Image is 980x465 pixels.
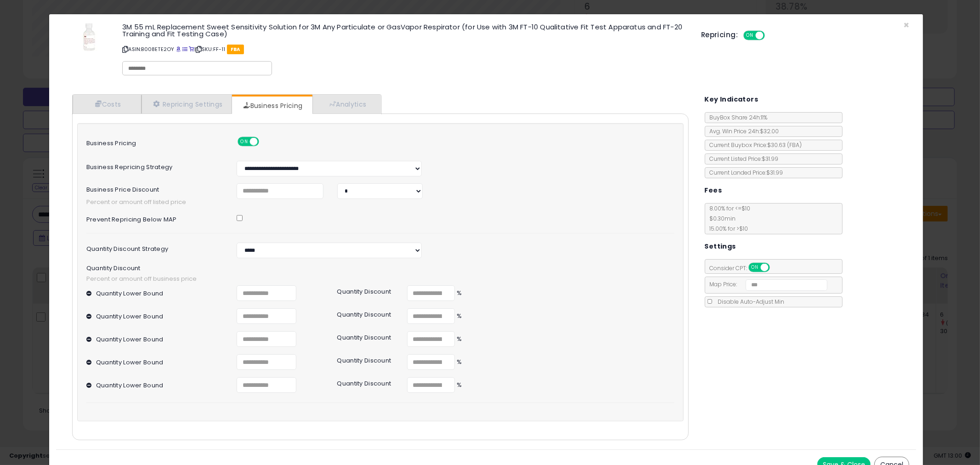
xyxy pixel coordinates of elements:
p: ASIN: B008ETE2OY | SKU: FF-11 [122,42,687,57]
span: Current Landed Price: $31.99 [705,169,783,176]
label: Business Repricing Strategy [79,161,230,170]
span: Percent or amount off business price [86,275,674,284]
a: All offer listings [182,45,187,53]
div: Quantity Discount [330,354,400,364]
label: Quantity Lower Bound [96,308,164,320]
a: Your listing only [189,45,194,53]
h5: Settings [705,241,736,252]
span: $30.63 [768,141,802,149]
img: 31M9Y3sAQ3L._SL60_.jpg [75,23,103,51]
span: Disable Auto-Adjust Min [714,298,785,306]
a: Analytics [312,95,380,113]
a: Costs [73,95,142,113]
h5: Repricing: [701,31,738,39]
label: Quantity Lower Bound [96,354,164,366]
div: Quantity Discount [330,285,400,295]
span: ON [744,32,756,40]
label: Prevent repricing below MAP [79,213,230,223]
span: ( FBA ) [787,141,802,149]
a: Repricing Settings [142,95,232,113]
span: OFF [768,264,783,272]
span: % [455,381,462,390]
span: Avg. Win Price 24h: $32.00 [705,127,779,135]
span: × [903,18,909,32]
span: OFF [258,138,272,146]
span: Consider CPT: [705,264,782,272]
h3: 3M 55 mL Replacement Sweet Sensitivity Solution for 3M Any Particulate or GasVapor Respirator (fo... [122,23,687,37]
span: Quantity Discount [86,265,674,272]
span: FBA [227,45,244,54]
label: Quantity Lower Bound [96,285,164,297]
h5: Fees [705,185,722,196]
label: Quantity Lower Bound [96,331,164,343]
span: OFF [764,32,778,40]
label: Quantity Discount Strategy [79,243,230,252]
span: ON [238,138,250,146]
span: % [455,312,462,321]
a: BuyBox page [176,45,181,53]
label: Quantity Lower Bound [96,377,164,389]
span: Current Buybox Price: [705,141,802,149]
label: Business Pricing [79,137,230,147]
span: $0.30 min [705,215,736,222]
span: Percent or amount off listed price [79,198,681,207]
span: % [455,335,462,344]
h5: Key Indicators [705,94,759,105]
span: BuyBox Share 24h: 11% [705,113,768,121]
span: 8.00 % for <= $10 [705,204,751,232]
span: % [455,289,462,298]
span: % [455,358,462,367]
div: Quantity Discount [330,331,400,341]
a: Business Pricing [232,96,312,115]
div: Quantity Discount [330,308,400,318]
span: Map Price: [705,280,828,288]
span: 15.00 % for > $10 [705,225,748,232]
label: Business Price Discount [79,183,230,193]
span: ON [749,264,761,272]
span: Current Listed Price: $31.99 [705,155,779,163]
div: Quantity Discount [330,377,400,387]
